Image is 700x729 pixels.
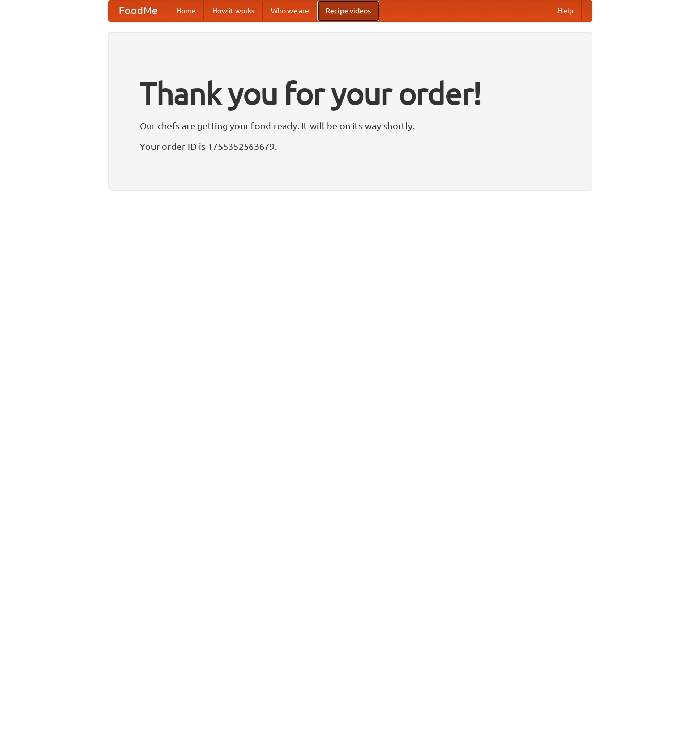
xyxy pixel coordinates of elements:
[140,118,561,133] p: Our chefs are getting your food ready. It will be on its way shortly.
[204,1,263,21] a: How it works
[168,1,204,21] a: Home
[317,1,379,21] a: Recipe videos
[140,139,561,154] p: Your order ID is 1755352563679.
[550,1,582,21] a: Help
[109,1,168,21] a: FoodMe
[140,69,561,118] h1: Thank you for your order!
[263,1,317,21] a: Who we are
